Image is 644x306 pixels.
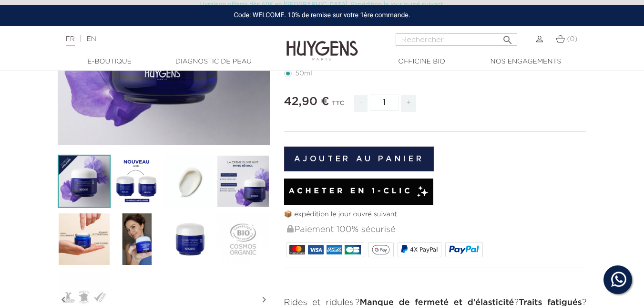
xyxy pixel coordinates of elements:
img: Paiement 100% sécurisé [287,225,294,232]
img: AMEX [327,245,342,254]
span: 4X PayPal [410,246,438,253]
img: VISA [308,245,324,254]
span: - [354,95,367,112]
img: google_pay [372,245,390,254]
a: Diagnostic de peau [166,57,261,67]
span: (0) [567,36,577,42]
img: Huygens [286,25,358,62]
span: 42,90 € [284,96,329,107]
input: Rechercher [396,33,517,46]
p: 📦 expédition le jour ouvré suivant [284,210,587,220]
a: Nos engagements [478,57,573,67]
div: Paiement 100% sécurisé [286,220,587,240]
button:  [499,31,516,43]
a: EN [86,36,96,42]
button: Ajouter au panier [284,147,434,171]
img: MASTERCARD [289,245,305,254]
input: Quantité [370,94,399,111]
label: 50ml [284,70,324,77]
img: CB_NATIONALE [345,245,360,254]
a: FR [66,36,75,46]
div: | [61,33,261,45]
i:  [502,32,513,43]
img: La Crème Élixir Nuit Phyto-Rétinol [58,155,111,208]
a: Officine Bio [374,57,470,67]
div: TTC [332,93,344,119]
a: E-Boutique [62,57,157,67]
span: + [401,95,416,112]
